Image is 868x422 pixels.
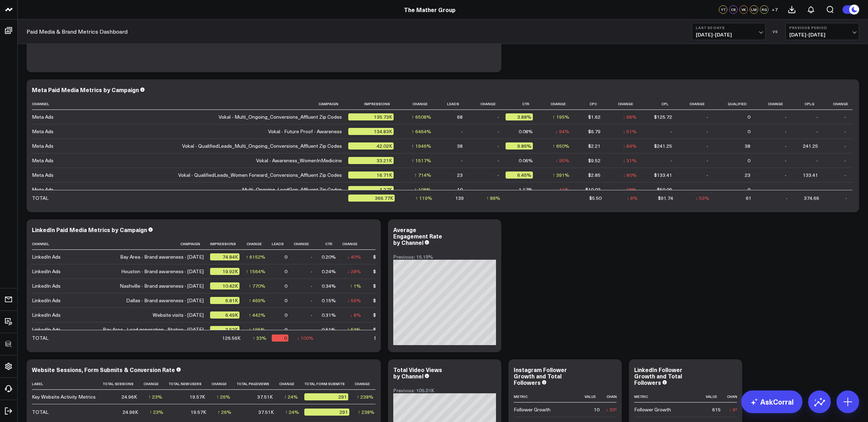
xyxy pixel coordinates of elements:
[258,409,274,416] div: 37.51K
[222,334,241,342] div: 126.56K
[654,171,672,179] div: $133.41
[844,128,846,135] div: -
[412,142,431,150] div: ↑ 1946%
[785,171,787,179] div: -
[696,32,762,38] span: [DATE] - [DATE]
[589,195,602,202] div: $5.50
[585,186,601,193] div: $10.02
[350,311,361,319] div: ↓ 8%
[739,5,748,14] div: VK
[103,98,348,110] th: Campaign
[785,23,859,40] button: Previous Period[DATE]-[DATE]
[715,98,756,110] th: Qualified
[103,378,143,390] th: Total Sessions
[844,113,846,120] div: -
[706,113,708,120] div: -
[284,297,287,304] div: 0
[342,238,367,250] th: Change
[816,186,818,193] div: -
[634,406,671,413] div: Follower Growth
[249,297,265,304] div: ↑ 469%
[393,366,442,380] div: Total Video Views by Channel
[497,157,499,164] div: -
[348,113,394,120] div: 135.73K
[457,186,463,193] div: 10
[793,98,824,110] th: Cplq
[367,238,395,250] th: Cpc
[311,282,312,289] div: -
[461,128,463,135] div: -
[103,238,210,250] th: Campaign
[658,195,673,202] div: $91.74
[786,195,788,202] div: -
[322,297,336,304] div: 0.15%
[585,391,606,403] th: Value
[32,186,53,193] div: Meta Ads
[182,142,342,150] div: Vokal - QualifiedLeads_Multi_Ongoing_Conversions_Affluent Zip Codes
[553,171,569,179] div: ↑ 391%
[457,171,463,179] div: 23
[404,6,456,13] a: The Mather Group
[727,391,746,403] th: Change
[623,171,637,179] div: ↓ 80%
[519,186,533,193] div: 1.17%
[190,393,205,400] div: 19.57K
[322,268,336,275] div: 0.24%
[348,98,400,110] th: Impressions
[120,282,204,289] div: Nashville - Brand awareness - [DATE]
[670,157,672,164] div: -
[272,238,294,250] th: Leads
[785,157,787,164] div: -
[32,268,61,275] div: LinkedIn Ads
[748,128,750,135] div: 0
[216,393,230,400] div: ↑ 26%
[253,334,266,342] div: ↑ 33%
[719,5,727,14] div: YT
[210,311,239,319] div: 6.49K
[32,409,49,416] div: TOTAL
[506,98,539,110] th: Ctr
[268,128,342,135] div: Vokal - Future Proof - Awareness
[412,128,431,135] div: ↑ 6464%
[32,297,61,304] div: LinkedIn Ads
[373,311,388,319] div: $46.97
[374,334,389,342] div: $38.13
[355,378,380,390] th: Change
[729,406,740,413] div: ↓ 9%
[153,311,204,319] div: Website visits - [DATE]
[748,157,750,164] div: 0
[373,268,388,275] div: $11.73
[284,311,287,319] div: 0
[150,409,163,416] div: ↑ 23%
[497,171,499,179] div: -
[816,157,818,164] div: -
[457,113,463,120] div: 68
[32,326,61,333] div: LinkedIn Ads
[348,186,394,193] div: 4.27K
[249,282,265,289] div: ↑ 770%
[347,297,361,304] div: ↓ 56%
[770,5,779,14] button: +7
[497,186,499,193] div: -
[122,393,137,400] div: 24.96K
[32,86,139,94] div: Meta Paid Media Metrics by Campaign
[357,393,373,400] div: ↑ 238%
[844,186,846,193] div: -
[824,98,853,110] th: Change
[746,195,751,202] div: 61
[210,326,239,333] div: 3.53K
[210,297,239,304] div: 6.81K
[32,253,61,260] div: LinkedIn Ads
[400,98,437,110] th: Change
[257,393,273,400] div: 37.51K
[729,5,738,14] div: CS
[772,7,778,12] span: + 7
[311,326,312,333] div: -
[654,113,672,120] div: $125.72
[373,253,388,260] div: $13.71
[706,128,708,135] div: -
[588,157,601,164] div: $9.52
[32,366,175,373] div: Website Sessions, Form Submits & Conversion Rate
[311,297,312,304] div: -
[311,268,312,275] div: -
